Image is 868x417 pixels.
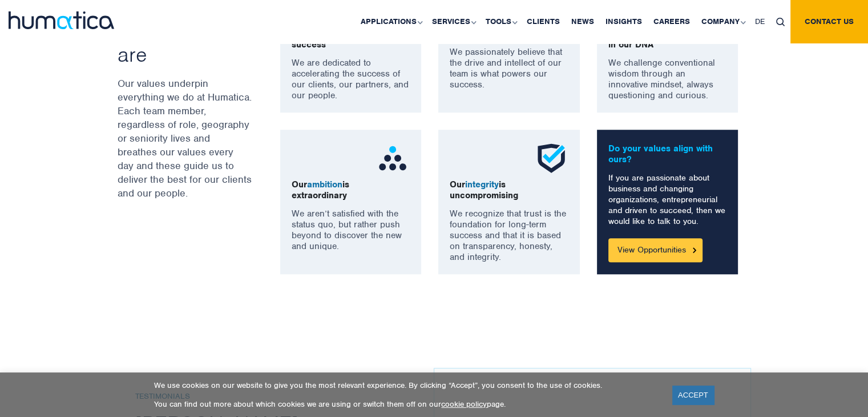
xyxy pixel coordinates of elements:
[450,47,568,90] p: We passionately believe that the drive and intellect of our team is what powers our success.
[292,209,410,252] p: We aren’t satisfied with the status quo, but rather push beyond to discover the new and unique.
[154,399,658,409] p: You can find out more about which cookies we are using or switch them off on our page.
[450,179,568,201] p: Our is uncompromising
[450,209,568,263] p: We recognize that trust is the foundation for long-term success and that it is based on transpare...
[441,399,487,409] a: cookie policy
[465,179,499,190] span: integrity
[776,18,785,26] img: search_icon
[154,380,658,390] p: We use cookies on our website to give you the most relevant experience. By clicking “Accept”, you...
[608,58,727,101] p: We challenge conventional wisdom through an innovative mindset, always questioning and curious.
[118,77,252,200] p: Our values underpin everything we do at Humatica. Each team member, regardless of role, geography...
[376,141,410,175] img: ico
[292,58,410,101] p: We are dedicated to accelerating the success of our clients, our partners, and our people.
[693,247,696,252] img: Button
[755,17,765,26] span: DE
[9,11,114,29] img: logo
[608,238,703,262] a: View Opportunities
[608,143,727,165] p: Do your values align with ours?
[307,179,342,190] span: ambition
[534,141,568,175] img: ico
[608,173,727,227] p: If you are passionate about business and changing organizations, entrepreneurial and driven to su...
[672,386,714,404] a: ACCEPT
[292,179,410,201] p: Our is extraordinary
